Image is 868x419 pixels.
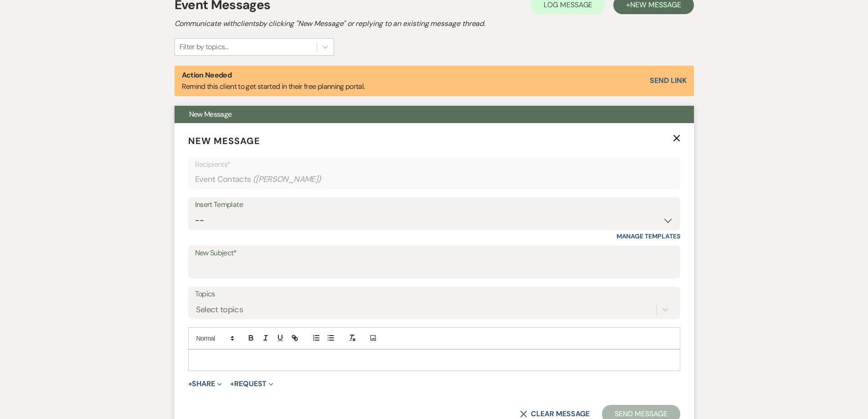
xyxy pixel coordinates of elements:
[230,380,273,388] button: Request
[182,70,232,80] strong: Action Needed
[253,173,321,186] span: ( [PERSON_NAME] )
[196,303,243,316] div: Select topics
[195,198,673,212] div: Insert Template
[189,109,232,119] span: New Message
[175,18,694,29] h2: Communicate with clients by clicking "New Message" or replying to an existing message thread.
[182,69,365,93] p: Remind this client to get started in their free planning portal.
[188,380,192,388] span: +
[195,247,673,260] label: New Subject*
[188,380,222,388] button: Share
[180,41,228,52] div: Filter by topics...
[195,288,673,301] label: Topics
[195,159,673,171] p: Recipients*
[650,77,686,84] button: Send Link
[230,380,234,388] span: +
[520,410,589,418] button: Clear message
[195,171,673,188] div: Event Contacts
[616,232,680,240] a: Manage Templates
[188,135,260,147] span: New Message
